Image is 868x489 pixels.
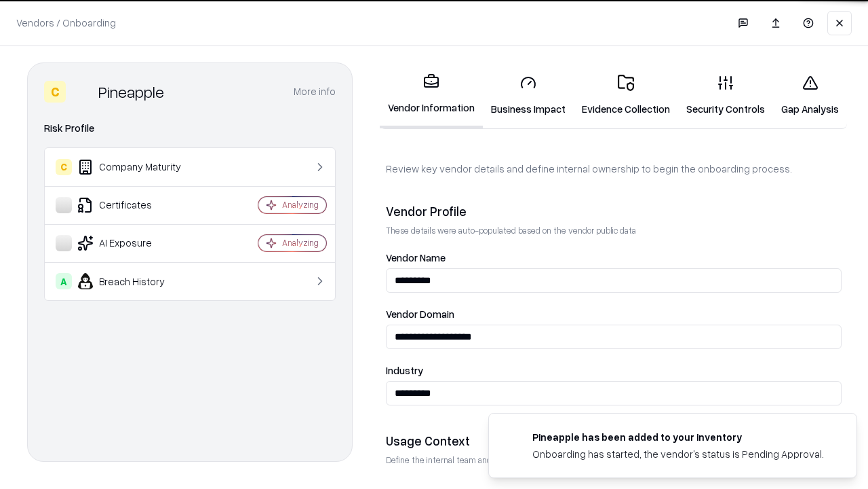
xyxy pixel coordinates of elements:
p: These details were auto-populated based on the vendor public data [386,225,842,236]
a: Security Controls [678,64,773,127]
div: Breach History [56,273,218,289]
div: Risk Profile [44,120,336,137]
p: Define the internal team and reason for using this vendor. This helps assess business relevance a... [386,454,842,466]
label: Vendor Domain [386,309,842,319]
a: Gap Analysis [773,64,847,127]
div: Onboarding has started, the vendor's status is Pending Approval. [532,447,824,461]
div: A [56,273,72,289]
label: Vendor Name [386,253,842,263]
div: Pineapple [98,81,164,103]
div: Company Maturity [56,159,218,175]
p: Vendors / Onboarding [16,16,116,30]
div: Analyzing [282,199,319,211]
div: Usage Context [386,433,842,449]
div: Vendor Profile [386,203,842,219]
div: C [56,159,72,175]
div: C [44,81,66,103]
div: Certificates [56,197,218,213]
a: Vendor Information [380,62,483,128]
img: Pineapple [71,81,93,103]
button: More info [294,79,336,104]
label: Industry [386,365,842,376]
p: Review key vendor details and define internal ownership to begin the onboarding process. [386,162,842,176]
div: AI Exposure [56,235,218,251]
img: pineappleenergy.com [505,430,521,446]
a: Business Impact [483,64,574,127]
div: Analyzing [282,237,319,249]
div: Pineapple has been added to your inventory [532,430,824,444]
a: Evidence Collection [574,64,678,127]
